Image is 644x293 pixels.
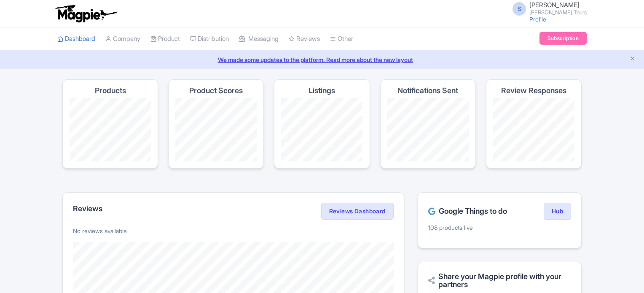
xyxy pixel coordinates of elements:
[53,4,118,23] img: logo-ab69f6fb50320c5b225c76a69d11143b.png
[95,86,126,95] h4: Products
[501,86,566,95] h4: Review Responses
[507,2,587,15] a: S [PERSON_NAME] [PERSON_NAME] Tours
[190,27,229,51] a: Distribution
[57,27,95,51] a: Dashboard
[513,2,526,16] span: S
[529,1,580,9] span: [PERSON_NAME]
[330,27,353,51] a: Other
[539,32,587,45] a: Subscription
[73,226,394,235] p: No reviews available
[428,223,571,232] p: 108 products live
[428,272,571,289] h2: Share your Magpie profile with your partners
[321,203,394,220] a: Reviews Dashboard
[309,86,335,95] h4: Listings
[529,16,546,23] a: Profile
[239,27,279,51] a: Messaging
[73,204,102,213] h2: Reviews
[428,207,507,215] h2: Google Things to do
[289,27,320,51] a: Reviews
[5,55,639,64] a: We made some updates to the platform. Read more about the new layout
[529,10,587,15] small: [PERSON_NAME] Tours
[150,27,180,51] a: Product
[544,203,571,220] a: Hub
[397,86,458,95] h4: Notifications Sent
[189,86,243,95] h4: Product Scores
[105,27,140,51] a: Company
[629,54,636,64] button: Close announcement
